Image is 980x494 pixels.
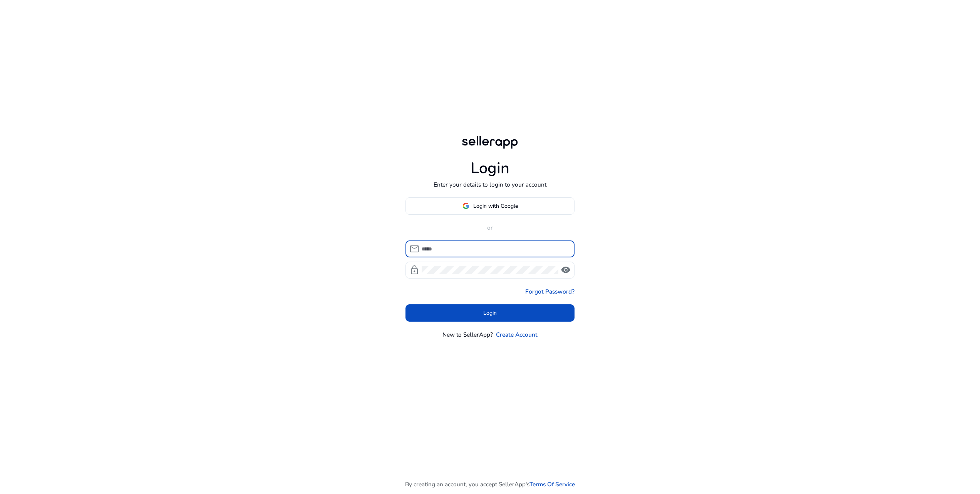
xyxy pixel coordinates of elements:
[473,202,518,210] span: Login with Google
[529,480,575,489] a: Terms Of Service
[409,244,419,254] span: mail
[434,180,546,189] p: Enter your details to login to your account
[561,265,571,275] span: visibility
[496,330,538,339] a: Create Account
[405,304,575,322] button: Login
[409,265,419,275] span: lock
[442,330,493,339] p: New to SellerApp?
[405,223,575,232] p: or
[405,197,575,215] button: Login with Google
[525,287,575,296] a: Forgot Password?
[483,309,497,317] span: Login
[471,159,509,178] h1: Login
[462,202,469,209] img: google-logo.svg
